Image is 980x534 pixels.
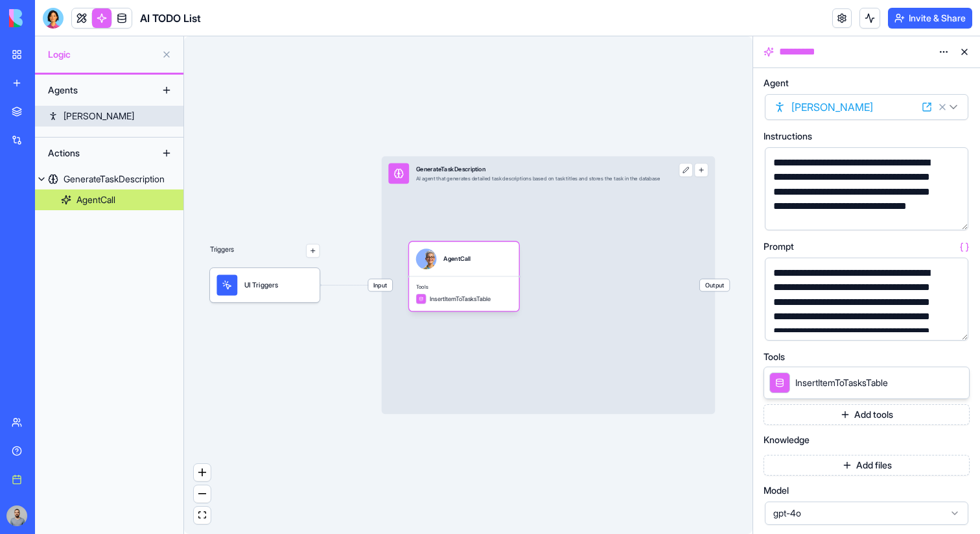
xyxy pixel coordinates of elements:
p: Triggers [210,244,235,258]
button: Add files [764,455,970,476]
button: Add tools [764,404,970,425]
div: AgentCall [76,193,115,206]
div: Agents [41,80,145,101]
div: InputGenerateTaskDescriptionAI agent that generates detailed task descriptions based on task titl... [382,156,716,414]
span: Model [764,486,789,495]
div: GenerateTaskDescription [416,165,660,173]
a: [PERSON_NAME] [35,106,183,127]
div: AgentCallToolsInsertItemToTasksTable [409,242,519,311]
div: AI agent that generates detailed task descriptions based on task titles and stores the task in th... [416,175,660,182]
div: GenerateTaskDescription [64,173,165,186]
img: image_123650291_bsq8ao.jpg [6,505,27,526]
button: zoom in [194,464,211,481]
div: Actions [41,143,145,164]
div: Triggers [210,217,320,302]
span: gpt-4o [773,507,944,520]
button: Invite & Share [888,8,972,29]
span: Tools [764,352,785,361]
span: Knowledge [764,435,810,444]
img: logo [9,9,89,27]
button: zoom out [194,485,211,503]
span: Agent [764,79,789,88]
span: Prompt [764,242,794,251]
a: AgentCall [35,189,183,210]
span: Logic [48,48,156,61]
a: GenerateTaskDescription [35,169,183,189]
span: Output [700,279,730,291]
span: InsertItemToTasksTable [795,376,888,389]
div: [PERSON_NAME] [64,110,134,123]
span: UI Triggers [244,280,278,291]
div: UI Triggers [210,268,320,302]
button: fit view [194,507,211,524]
span: InsertItemToTasksTable [430,295,491,303]
span: Input [368,279,392,291]
div: AgentCall [443,255,471,263]
span: Instructions [764,132,812,141]
span: Tools [416,284,512,291]
h1: AI TODO List [140,10,201,26]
